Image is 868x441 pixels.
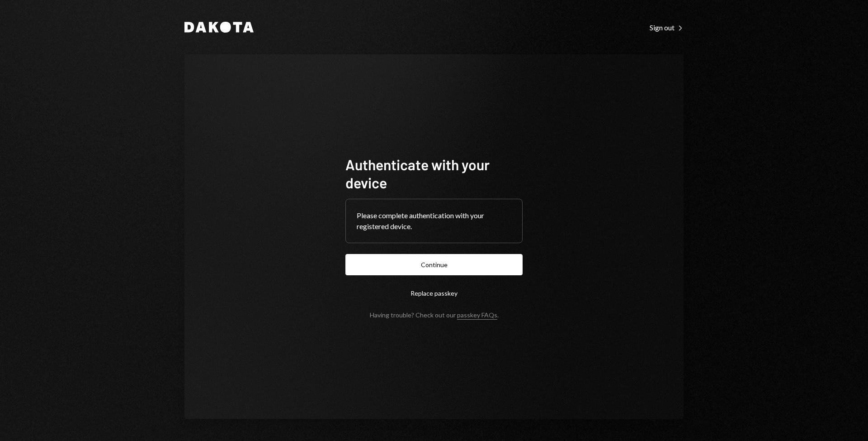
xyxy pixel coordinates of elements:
[345,283,523,304] button: Replace passkey
[345,254,523,275] button: Continue
[650,22,684,32] a: Sign out
[650,23,684,32] div: Sign out
[370,311,499,319] div: Having trouble? Check out our .
[357,210,511,232] div: Please complete authentication with your registered device.
[457,311,497,320] a: passkey FAQs
[345,155,523,192] h1: Authenticate with your device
